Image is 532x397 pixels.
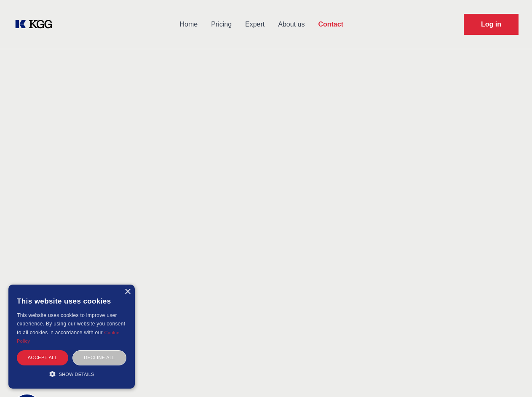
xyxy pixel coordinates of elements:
div: Decline all [72,350,126,365]
a: Cookie Policy [17,330,120,344]
iframe: Chat Widget [490,357,532,397]
div: Accept all [17,350,68,365]
span: Show details [59,372,94,377]
div: This website uses cookies [17,291,126,311]
span: This website uses cookies to improve user experience. By using our website you consent to all coo... [17,312,125,336]
div: Close [124,289,131,295]
a: Expert [238,13,271,35]
a: Home [173,13,204,35]
a: Request Demo [464,14,519,35]
a: About us [271,13,311,35]
a: KOL Knowledge Platform: Talk to Key External Experts (KEE) [13,18,59,31]
a: Pricing [204,13,238,35]
a: Contact [311,13,350,35]
div: Show details [17,370,126,378]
